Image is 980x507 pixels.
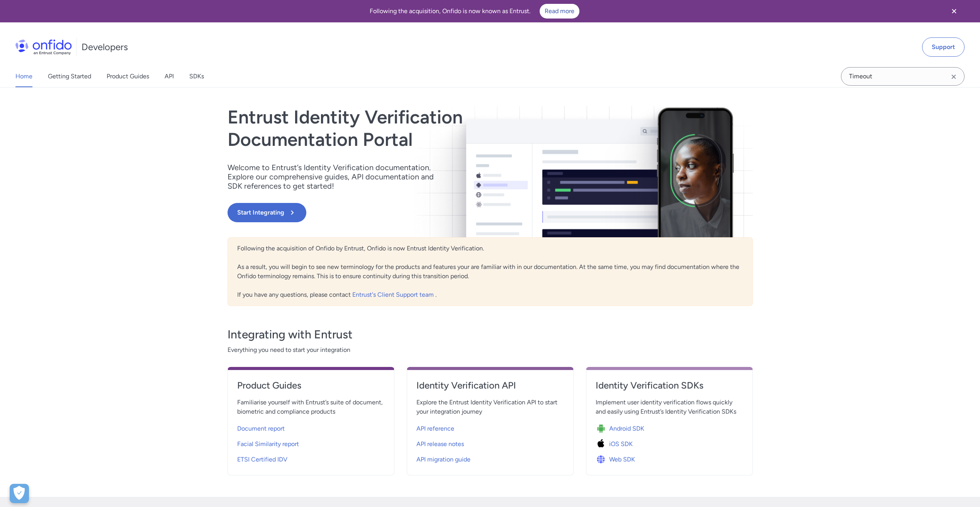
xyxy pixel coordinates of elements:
[48,66,91,87] a: Getting Started
[949,7,959,16] svg: Close banner
[10,484,29,503] button: Open Preferences
[237,379,385,392] h4: Product Guides
[940,2,968,21] button: Close banner
[596,379,743,398] a: Identity Verification SDKs
[15,66,32,87] a: Home
[416,398,564,416] span: Explore the Entrust Identity Verification API to start your integration journey
[237,419,385,435] a: Document report
[416,419,564,435] a: API reference
[609,455,635,464] span: Web SDK
[107,66,149,87] a: Product Guides
[596,454,609,465] img: Icon Web SDK
[416,439,464,449] span: API release notes
[9,4,940,19] div: Following the acquisition, Onfido is now known as Entrust.
[416,379,564,392] h4: Identity Verification API
[15,39,72,55] img: Onfido Logo
[228,203,595,222] a: Start Integrating
[416,450,564,466] a: API migration guide
[237,435,385,450] a: Facial Similarity report
[228,345,753,355] span: Everything you need to start your integration
[352,291,435,298] a: Entrust's Client Support team
[237,439,299,449] span: Facial Similarity report
[189,66,204,87] a: SDKs
[416,435,564,450] a: API release notes
[949,72,958,81] svg: Clear search field button
[237,379,385,398] a: Product Guides
[237,398,385,416] span: Familiarise yourself with Entrust’s suite of document, biometric and compliance products
[228,203,306,222] button: Start Integrating
[228,163,444,191] p: Welcome to Entrust’s Identity Verification documentation. Explore our comprehensive guides, API d...
[237,450,385,466] a: ETSI Certified IDV
[596,439,609,450] img: Icon iOS SDK
[228,106,595,150] h1: Entrust Identity Verification Documentation Portal
[416,424,454,433] span: API reference
[416,455,470,464] span: API migration guide
[596,379,743,392] h4: Identity Verification SDKs
[596,450,743,466] a: Icon Web SDKWeb SDK
[228,327,753,342] h3: Integrating with Entrust
[237,424,285,433] span: Document report
[237,455,287,464] span: ETSI Certified IDV
[10,484,29,503] div: Cookie Preferences
[609,424,644,433] span: Android SDK
[165,66,174,87] a: API
[596,398,743,416] span: Implement user identity verification flows quickly and easily using Entrust’s Identity Verificati...
[416,379,564,398] a: Identity Verification API
[540,4,579,19] a: Read more
[596,419,743,435] a: Icon Android SDKAndroid SDK
[82,41,128,53] h1: Developers
[841,67,965,86] input: Onfido search input field
[922,37,965,57] a: Support
[596,423,609,434] img: Icon Android SDK
[609,439,633,449] span: iOS SDK
[228,237,753,306] div: Following the acquisition of Onfido by Entrust, Onfido is now Entrust Identity Verification. As a...
[596,435,743,450] a: Icon iOS SDKiOS SDK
